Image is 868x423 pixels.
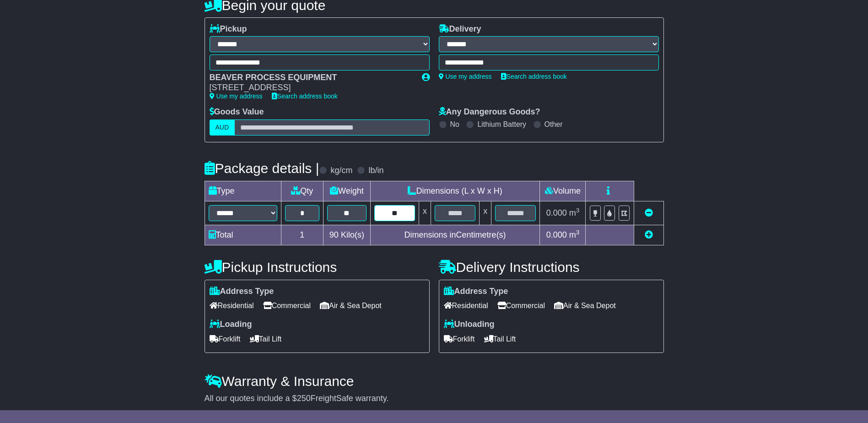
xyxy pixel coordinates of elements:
[205,260,430,275] h4: Pickup Instructions
[297,394,311,403] span: 250
[205,394,664,404] div: All our quotes include a $ FreightSafe warranty.
[484,332,516,346] span: Tail Lift
[210,24,247,34] label: Pickup
[444,287,508,297] label: Address Type
[323,181,371,201] td: Weight
[320,298,382,313] span: Air & Sea Depot
[576,207,580,214] sup: 3
[272,92,338,100] a: Search address book
[329,230,339,239] span: 90
[330,166,352,176] label: kg/cm
[480,201,491,225] td: x
[540,181,586,201] td: Volume
[210,320,252,330] label: Loading
[569,230,580,239] span: m
[210,119,235,136] label: AUD
[444,320,495,330] label: Unloading
[281,225,323,245] td: 1
[250,332,282,346] span: Tail Lift
[439,73,492,80] a: Use my address
[554,298,616,313] span: Air & Sea Depot
[450,120,459,129] label: No
[368,166,383,176] label: lb/in
[370,181,540,201] td: Dimensions (L x W x H)
[210,92,263,100] a: Use my address
[205,161,319,176] h4: Package details |
[263,298,311,313] span: Commercial
[419,201,431,225] td: x
[205,374,664,389] h4: Warranty & Insurance
[205,181,281,201] td: Type
[281,181,323,201] td: Qty
[546,230,567,239] span: 0.000
[645,230,653,239] a: Add new item
[439,260,664,275] h4: Delivery Instructions
[439,107,540,117] label: Any Dangerous Goods?
[210,287,274,297] label: Address Type
[439,24,481,34] label: Delivery
[210,332,241,346] span: Forklift
[210,83,413,93] div: [STREET_ADDRESS]
[370,225,540,245] td: Dimensions in Centimetre(s)
[210,73,413,83] div: BEAVER PROCESS EQUIPMENT
[501,73,567,80] a: Search address book
[323,225,371,245] td: Kilo(s)
[569,208,580,217] span: m
[545,120,563,129] label: Other
[576,229,580,236] sup: 3
[205,225,281,245] td: Total
[444,298,488,313] span: Residential
[477,120,526,129] label: Lithium Battery
[210,107,264,117] label: Goods Value
[645,208,653,217] a: Remove this item
[497,298,545,313] span: Commercial
[546,208,567,217] span: 0.000
[444,332,475,346] span: Forklift
[210,298,254,313] span: Residential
